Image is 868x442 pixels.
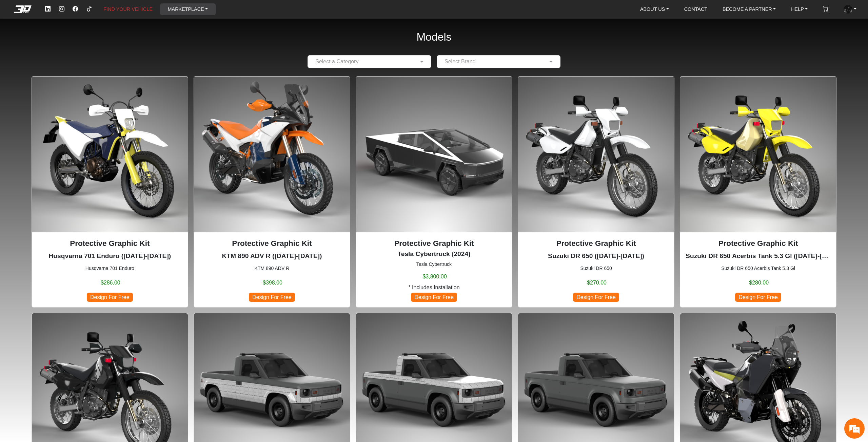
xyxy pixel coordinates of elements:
span: $398.00 [263,279,282,287]
p: Protective Graphic Kit [199,238,344,249]
img: 701 Enduronull2016-2024 [32,77,188,232]
a: HELP [788,3,810,15]
p: Protective Graphic Kit [524,238,669,249]
p: Husqvarna 701 Enduro (2016-2024) [37,251,182,261]
small: KTM 890 ADV R [199,265,344,272]
p: Tesla Cybertruck (2024) [361,249,507,259]
p: Protective Graphic Kit [361,238,507,249]
p: Protective Graphic Kit [37,238,182,249]
a: BECOME A PARTNER [720,3,778,15]
span: Design For Free [411,293,457,302]
span: $270.00 [587,279,607,287]
span: $3,800.00 [422,273,447,281]
img: 890 ADV R null2023-2025 [194,77,350,232]
div: Tesla Cybertruck [356,76,512,308]
img: Cybertrucknull2024 [356,77,512,232]
img: DR 6501996-2024 [518,77,674,232]
div: Husqvarna 701 Enduro [32,76,188,308]
div: Suzuki DR 650 Acerbis Tank 5.3 Gl [680,76,836,308]
img: DR 650Acerbis Tank 5.3 Gl1996-2024 [680,77,836,232]
p: Suzuki DR 650 Acerbis Tank 5.3 Gl (1996-2024) [686,251,831,261]
span: Design For Free [87,293,133,302]
span: * Includes Installation [408,283,459,292]
small: Tesla Cybertruck [361,261,507,268]
a: FIND YOUR VEHICLE [101,3,155,15]
p: Protective Graphic Kit [686,238,831,249]
a: ABOUT US [637,3,672,15]
span: Design For Free [249,293,295,302]
p: KTM 890 ADV R (2023-2025) [199,251,344,261]
small: Suzuki DR 650 [524,265,669,272]
small: Husqvarna 701 Enduro [37,265,182,272]
a: CONTACT [682,3,710,15]
p: Suzuki DR 650 (1996-2024) [524,251,669,261]
span: $280.00 [749,279,769,287]
div: KTM 890 ADV R [194,76,350,308]
div: Suzuki DR 650 [518,76,674,308]
a: MARKETPLACE [165,3,211,15]
h2: Models [416,22,451,52]
span: Design For Free [573,293,619,302]
span: Design For Free [735,293,781,302]
small: Suzuki DR 650 Acerbis Tank 5.3 Gl [686,265,831,272]
span: $286.00 [101,279,120,287]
